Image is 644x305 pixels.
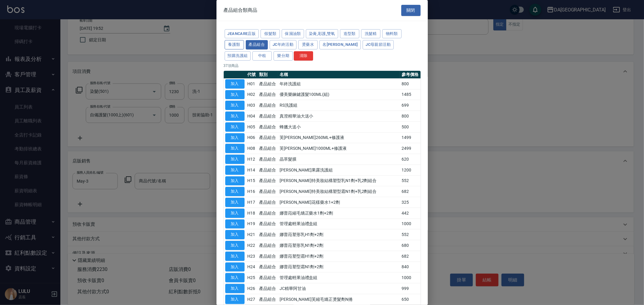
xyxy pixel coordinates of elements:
button: 產品組合 [246,40,268,49]
button: 加入 [225,273,245,282]
td: 產品組合 [258,283,278,294]
td: 產品組合 [258,197,278,208]
td: 552 [400,229,421,240]
td: [PERSON_NAME]芙縮毛矯正燙髮劑N捲 [278,294,400,305]
td: [PERSON_NAME]特美妝結構塑型乳N1劑+乳2劑組合 [278,175,400,186]
button: 加入 [225,252,245,261]
td: [PERSON_NAME]花樣藥水1+2劑 [278,197,400,208]
td: H02 [246,89,258,100]
th: 參考價格 [400,71,421,79]
td: 娜普菈塑形乳N1劑+2劑 [278,240,400,251]
button: 加入 [225,122,245,132]
td: H24 [246,262,258,272]
td: 產品組合 [258,175,278,186]
button: 加入 [225,90,245,99]
td: 產品組合 [258,240,278,251]
th: 代號 [246,71,258,79]
td: 產品組合 [258,89,278,100]
button: JC母親節活動 [363,40,394,49]
td: 年終洗護組 [278,78,400,89]
td: 產品組合 [258,251,278,262]
td: 產品組合 [258,132,278,143]
button: 加入 [225,284,245,293]
td: 產品組合 [258,78,278,89]
td: 蜂臘大送小 [278,121,400,132]
button: 加入 [225,263,245,272]
td: 1485 [400,89,421,100]
td: 800 [400,111,421,122]
td: 優美樂鍊鍵護髮100ML(組) [278,89,400,100]
button: 養護類 [225,40,244,49]
td: 產品組合 [258,186,278,197]
td: 2499 [400,143,421,154]
button: 樂分期 [274,51,293,61]
td: [PERSON_NAME]特美妝結構塑型霜N1劑+乳2劑組合 [278,186,400,197]
td: H21 [246,229,258,240]
button: 假髮類 [261,29,280,39]
td: RS洗護組 [278,100,400,111]
button: 預購洗護組 [225,51,251,61]
td: H18 [246,208,258,219]
td: H08 [246,143,258,154]
td: H05 [246,121,258,132]
td: H14 [246,165,258,175]
td: H19 [246,219,258,229]
td: 產品組合 [258,143,278,154]
td: 682 [400,186,421,197]
td: H27 [246,294,258,305]
td: 真澄精華油大送小 [278,111,400,122]
td: 680 [400,240,421,251]
td: 682 [400,251,421,262]
td: 699 [400,100,421,111]
button: 加入 [225,295,245,304]
button: 名[PERSON_NAME] [319,40,361,49]
td: 620 [400,154,421,165]
p: 37 項商品 [224,63,421,68]
td: 娜普菈塑型霜N1劑+2劑 [278,262,400,272]
td: H23 [246,251,258,262]
button: 加入 [225,133,245,143]
button: 物料類 [382,29,402,39]
button: 關閉 [401,5,421,16]
td: 442 [400,208,421,219]
td: 999 [400,283,421,294]
td: 產品組合 [258,208,278,219]
td: 產品組合 [258,229,278,240]
td: 產品組合 [258,165,278,175]
td: 晶萃髮膜 [278,154,400,165]
td: 產品組合 [258,121,278,132]
td: 產品組合 [258,262,278,272]
button: 加入 [225,101,245,110]
td: 芙[PERSON_NAME]1000ML+修護液 [278,143,400,154]
td: 產品組合 [258,272,278,283]
td: 娜普菈縮毛矯正藥水1劑+2劑 [278,208,400,219]
button: JeanCare店販 [225,29,259,39]
td: H25 [246,272,258,283]
td: [PERSON_NAME]果露洗護組 [278,165,400,175]
td: H15 [246,175,258,186]
button: 加入 [225,79,245,89]
td: H17 [246,197,258,208]
th: 名稱 [278,71,400,79]
td: 產品組合 [258,100,278,111]
td: H04 [246,111,258,122]
td: 1000 [400,219,421,229]
td: 840 [400,262,421,272]
td: H26 [246,283,258,294]
button: 加入 [225,144,245,153]
td: 產品組合 [258,219,278,229]
button: 加入 [225,209,245,218]
td: H06 [246,132,258,143]
td: 產品組合 [258,154,278,165]
button: 中租 [252,51,272,61]
span: 產品組合類商品 [224,7,258,13]
td: 325 [400,197,421,208]
td: 產品組合 [258,111,278,122]
td: 產品組合 [258,294,278,305]
button: 加入 [225,155,245,164]
button: 加入 [225,198,245,207]
button: 造型類 [340,29,359,39]
td: 管理處輕果油禮盒組 [278,219,400,229]
th: 類別 [258,71,278,79]
td: H22 [246,240,258,251]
